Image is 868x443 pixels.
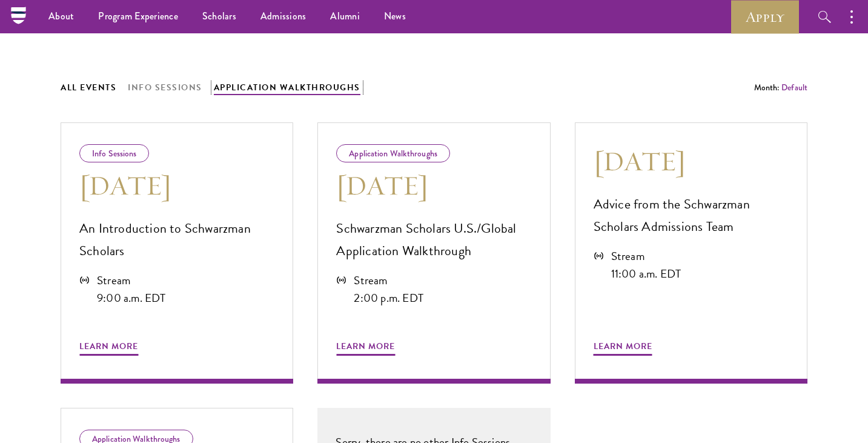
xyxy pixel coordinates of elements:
h3: [DATE] [336,168,531,202]
a: Application Walkthroughs [DATE] Schwarzman Scholars U.S./Global Application Walkthrough Stream 2:... [317,122,550,384]
div: Stream [354,271,423,289]
span: Month: [754,81,780,93]
button: Application Walkthroughs [214,80,360,95]
a: [DATE] Advice from the Schwarzman Scholars Admissions Team Stream 11:00 a.m. EDT Learn More [575,122,807,384]
h3: [DATE] [594,144,789,178]
p: Schwarzman Scholars U.S./Global Application Walkthrough [336,218,531,262]
span: Learn More [594,339,652,358]
h3: [DATE] [79,168,274,202]
span: Learn More [79,339,138,358]
div: 2:00 p.m. EDT [354,289,423,307]
button: Default [781,81,807,94]
div: 9:00 a.m. EDT [97,289,166,307]
span: Learn More [336,339,395,358]
button: All Events [61,80,116,95]
div: Stream [97,271,166,289]
div: 11:00 a.m. EDT [611,265,681,282]
p: An Introduction to Schwarzman Scholars [79,218,274,262]
button: Info Sessions [128,80,202,95]
div: Stream [611,247,681,265]
p: Advice from the Schwarzman Scholars Admissions Team [594,193,789,238]
div: Info Sessions [79,144,149,162]
a: Info Sessions [DATE] An Introduction to Schwarzman Scholars Stream 9:00 a.m. EDT Learn More [61,122,293,384]
div: Application Walkthroughs [336,144,450,162]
